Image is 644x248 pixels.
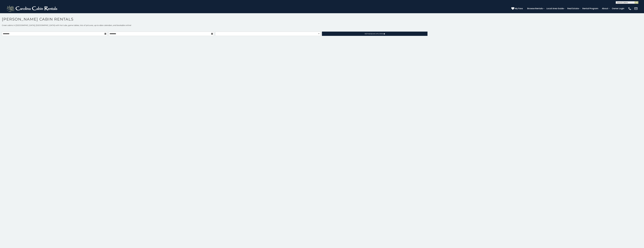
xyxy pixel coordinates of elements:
span: My Favs [515,7,523,10]
a: RefineSearchFilters [322,32,427,36]
a: Browse Rentals [526,6,544,11]
img: phone-regular-white.png [628,7,632,10]
a: My Favs [511,7,523,10]
a: Owner Login [611,6,626,11]
span: Refine Filters [365,33,383,35]
a: Local Area Guide [545,6,565,11]
span: Search [371,33,377,35]
a: Real Estate [566,6,580,11]
a: Rental Program [581,6,600,11]
img: mail-regular-white.png [634,7,638,10]
a: About [601,6,609,11]
img: White-1-2.png [6,5,58,12]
